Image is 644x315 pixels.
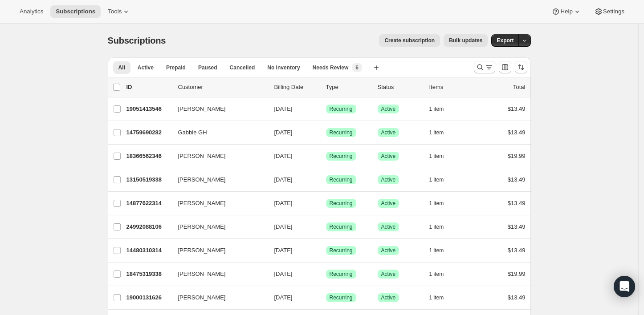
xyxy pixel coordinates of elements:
[178,128,207,137] span: Gabbie GH
[429,176,444,183] span: 1 item
[429,244,454,257] button: 1 item
[474,61,495,73] button: Search and filter results
[118,64,125,71] span: All
[429,197,454,210] button: 1 item
[381,105,396,113] span: Active
[429,103,454,115] button: 1 item
[126,199,171,208] p: 14877622314
[126,83,526,92] div: IDCustomerBilling DateTypeStatusItemsTotal
[178,222,226,231] span: [PERSON_NAME]
[429,223,444,230] span: 1 item
[546,5,587,18] button: Help
[126,103,526,115] div: 19051413546[PERSON_NAME][DATE]SuccessRecurringSuccessActive1 item$13.49
[330,200,353,207] span: Recurring
[173,173,262,187] button: [PERSON_NAME]
[381,129,396,136] span: Active
[429,247,444,254] span: 1 item
[126,126,526,139] div: 14759690282Gabbie GH[DATE]SuccessRecurringSuccessActive1 item$13.49
[330,176,353,183] span: Recurring
[330,223,353,230] span: Recurring
[330,105,353,113] span: Recurring
[56,8,95,15] span: Subscriptions
[515,61,527,73] button: Sort the results
[355,64,359,71] span: 6
[326,83,371,92] div: Type
[274,153,293,159] span: [DATE]
[166,64,186,71] span: Prepaid
[126,268,526,280] div: 18475319338[PERSON_NAME][DATE]SuccessRecurringSuccessActive1 item$19.99
[508,105,526,112] span: $13.49
[20,8,43,15] span: Analytics
[138,64,154,71] span: Active
[178,293,226,302] span: [PERSON_NAME]
[178,175,226,184] span: [PERSON_NAME]
[126,174,526,186] div: 13150519338[PERSON_NAME][DATE]SuccessRecurringSuccessActive1 item$13.49
[513,83,525,92] p: Total
[267,64,300,71] span: No inventory
[126,221,526,233] div: 24992088106[PERSON_NAME][DATE]SuccessRecurringSuccessActive1 item$13.49
[508,294,526,301] span: $13.49
[173,267,262,281] button: [PERSON_NAME]
[449,37,482,44] span: Bulk updates
[178,83,267,92] p: Customer
[14,5,49,18] button: Analytics
[178,270,226,279] span: [PERSON_NAME]
[429,150,454,162] button: 1 item
[108,36,166,45] span: Subscriptions
[274,83,319,92] p: Billing Date
[126,83,171,92] p: ID
[429,200,444,207] span: 1 item
[126,175,171,184] p: 13150519338
[508,271,526,277] span: $19.99
[429,83,474,92] div: Items
[614,276,635,297] div: Open Intercom Messenger
[102,5,136,18] button: Tools
[274,247,293,254] span: [DATE]
[429,294,444,301] span: 1 item
[379,34,440,47] button: Create subscription
[429,221,454,233] button: 1 item
[173,291,262,305] button: [PERSON_NAME]
[274,200,293,206] span: [DATE]
[508,223,526,230] span: $13.49
[508,129,526,136] span: $13.49
[381,153,396,160] span: Active
[274,105,293,112] span: [DATE]
[126,128,171,137] p: 14759690282
[126,293,171,302] p: 19000131626
[429,129,444,136] span: 1 item
[381,176,396,183] span: Active
[178,199,226,208] span: [PERSON_NAME]
[381,294,396,301] span: Active
[589,5,630,18] button: Settings
[491,34,519,47] button: Export
[444,34,488,47] button: Bulk updates
[499,61,511,73] button: Customize table column order and visibility
[274,271,293,277] span: [DATE]
[429,174,454,186] button: 1 item
[429,153,444,160] span: 1 item
[381,247,396,254] span: Active
[126,291,526,304] div: 19000131626[PERSON_NAME][DATE]SuccessRecurringSuccessActive1 item$13.49
[429,271,444,278] span: 1 item
[429,105,444,113] span: 1 item
[274,176,293,183] span: [DATE]
[330,247,353,254] span: Recurring
[274,129,293,136] span: [DATE]
[198,64,217,71] span: Paused
[429,268,454,280] button: 1 item
[126,222,171,231] p: 24992088106
[330,153,353,160] span: Recurring
[173,149,262,163] button: [PERSON_NAME]
[178,152,226,161] span: [PERSON_NAME]
[603,8,624,15] span: Settings
[126,152,171,161] p: 18366562346
[173,220,262,234] button: [PERSON_NAME]
[330,294,353,301] span: Recurring
[508,247,526,254] span: $13.49
[497,37,514,44] span: Export
[381,271,396,278] span: Active
[429,291,454,304] button: 1 item
[126,246,171,255] p: 14480310314
[381,223,396,230] span: Active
